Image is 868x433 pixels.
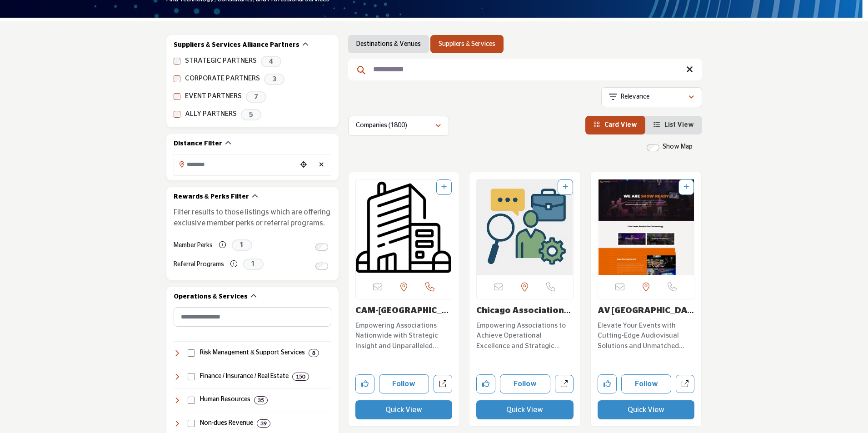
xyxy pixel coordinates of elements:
[598,321,695,352] p: Elevate Your Events with Cutting-Edge Audiovisual Solutions and Unmatched Expertise As a trusted ...
[563,184,568,190] a: Add To List
[476,307,571,325] a: Chicago Association ...
[621,93,649,102] p: Relevance
[476,400,574,419] button: Quick View
[355,306,453,316] h3: CAM-Chicago Association Management
[500,374,550,393] button: Follow
[188,349,195,357] input: Select Risk Management & Support Services checkbox
[598,306,695,316] h3: AV Chicago
[348,59,702,80] input: Search Keyword
[356,121,407,130] p: Companies (1800)
[200,372,289,381] h4: Finance / Insurance / Real Estate: Financial management, accounting, insurance, banking, payroll,...
[200,348,305,358] h4: Risk Management & Support Services: Services for cancellation insurance and transportation soluti...
[676,375,694,393] a: Open av-chicago in new tab
[174,207,331,229] p: Filter results to those listings which are offering exclusive member perks or referral programs.
[601,87,702,107] button: Relevance
[174,75,180,82] input: CORPORATE PARTNERS checkbox
[261,56,281,67] span: 4
[477,179,573,275] img: Chicago Association Management (CAM)
[664,122,694,128] span: List View
[260,420,267,427] b: 39
[594,122,637,128] a: View Card
[379,374,429,393] button: Follow
[257,419,270,428] div: 39 Results For Non-dues Revenue
[246,91,266,103] span: 7
[174,58,180,65] input: STRATEGIC PARTNERS checkbox
[174,139,222,149] h2: Distance Filter
[598,319,695,352] a: Elevate Your Events with Cutting-Edge Audiovisual Solutions and Unmatched Expertise As a trusted ...
[476,319,574,352] a: Empowering Associations to Achieve Operational Excellence and Strategic Growth Across [GEOGRAPHIC...
[174,307,331,327] input: Search Category
[645,116,702,134] li: List View
[604,122,637,128] span: Card View
[477,179,573,275] a: Open Listing in new tab
[585,116,645,134] li: Card View
[264,74,284,85] span: 3
[185,109,237,119] label: ALLY PARTNERS
[348,116,449,136] button: Companies (1800)
[476,374,495,393] button: Like company
[174,238,213,254] label: Member Perks
[683,184,689,190] a: Add To List
[185,74,260,84] label: CORPORATE PARTNERS
[296,373,305,380] b: 150
[355,307,449,325] a: CAM-[GEOGRAPHIC_DATA] Associat...
[174,41,299,50] h2: Suppliers & Services Alliance Partners
[241,109,261,120] span: 5
[663,142,693,152] label: Show Map
[312,350,315,356] b: 8
[315,244,328,251] input: Switch to Member Perks
[174,193,249,202] h2: Rewards & Perks Filter
[188,420,195,427] input: Select Non-dues Revenue checkbox
[258,397,264,403] b: 35
[439,40,495,49] a: Suppliers & Services
[598,400,695,419] button: Quick View
[297,155,310,175] div: Choose your current location
[188,397,195,404] input: Select Human Resources checkbox
[555,375,574,393] a: Open chicago-association-management-cam in new tab
[315,155,329,175] div: Clear search location
[598,307,694,325] a: AV [GEOGRAPHIC_DATA]
[653,122,694,128] a: View List
[174,111,180,118] input: ALLY PARTNERS checkbox
[174,155,297,173] input: Search Location
[174,257,224,273] label: Referral Programs
[476,306,574,316] h3: Chicago Association Management (CAM)
[355,321,453,352] p: Empowering Associations Nationwide with Strategic Insight and Unparalleled Support. For over thre...
[315,263,328,270] input: Switch to Referral Programs
[598,179,694,275] img: AV Chicago
[188,373,195,380] input: Select Finance / Insurance / Real Estate checkbox
[434,375,452,393] a: Open camchicago-association-management in new tab
[185,91,242,102] label: EVENT PARTNERS
[174,93,180,100] input: EVENT PARTNERS checkbox
[200,395,250,404] h4: Human Resources: Services and solutions for employee management, benefits, recruiting, compliance...
[292,373,309,381] div: 150 Results For Finance / Insurance / Real Estate
[254,396,268,404] div: 35 Results For Human Resources
[174,293,248,302] h2: Operations & Services
[598,374,617,393] button: Like company
[621,374,672,393] button: Follow
[355,400,453,419] button: Quick View
[355,374,374,393] button: Like company
[355,319,453,352] a: Empowering Associations Nationwide with Strategic Insight and Unparalleled Support. For over thre...
[200,419,253,428] h4: Non-dues Revenue: Programs like affinity partnerships, sponsorships, and other revenue-generating...
[441,184,447,190] a: Add To List
[232,239,252,251] span: 1
[598,179,694,275] a: Open Listing in new tab
[356,179,452,275] img: CAM-Chicago Association Management
[476,321,574,352] p: Empowering Associations to Achieve Operational Excellence and Strategic Growth Across [GEOGRAPHIC...
[243,259,264,270] span: 1
[185,56,257,66] label: STRATEGIC PARTNERS
[309,349,319,357] div: 8 Results For Risk Management & Support Services
[356,40,421,49] a: Destinations & Venues
[356,179,452,275] a: Open Listing in new tab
